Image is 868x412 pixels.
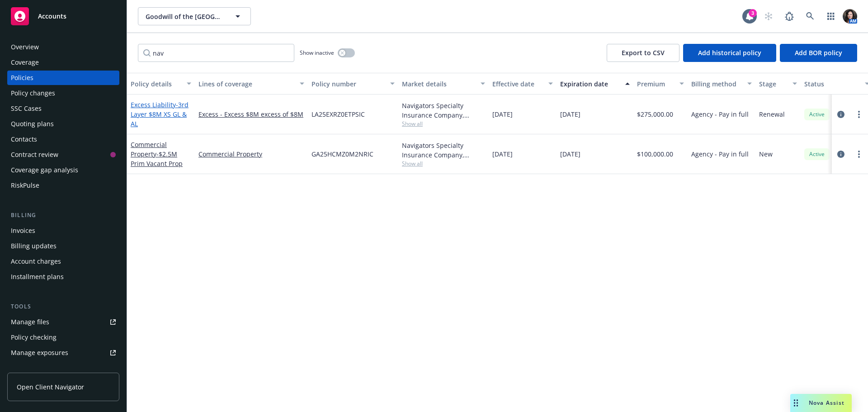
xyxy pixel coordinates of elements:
button: Policy number [308,73,398,95]
a: Switch app [822,7,840,25]
input: Filter by keyword... [138,44,294,62]
span: Add BOR policy [795,48,842,57]
div: Coverage [11,55,39,70]
a: Policy changes [7,86,119,100]
span: New [759,149,773,159]
button: Billing method [688,73,755,95]
div: Quoting plans [11,117,54,131]
span: Nova Assist [809,399,844,407]
a: Manage certificates [7,361,119,375]
div: Market details [402,79,475,89]
a: Policies [7,71,119,85]
a: Invoices [7,223,119,238]
span: LA25EXRZ0ETPSIC [311,109,365,119]
span: GA25HCMZ0M2NRIC [311,149,373,159]
div: Expiration date [560,79,620,89]
a: more [854,109,864,120]
a: circleInformation [835,149,846,160]
div: Lines of coverage [198,79,294,89]
span: Open Client Navigator [17,382,84,392]
button: Goodwill of the [GEOGRAPHIC_DATA] [138,7,251,25]
span: [DATE] [492,109,513,119]
span: [DATE] [560,149,580,159]
div: Tools [7,302,119,311]
div: Drag to move [790,394,802,412]
a: Coverage gap analysis [7,163,119,177]
span: Export to CSV [622,48,665,57]
a: Start snowing [759,7,778,25]
div: RiskPulse [11,178,39,193]
span: $275,000.00 [637,109,673,119]
span: Show all [402,120,485,128]
a: SSC Cases [7,101,119,116]
a: Commercial Property [131,140,183,168]
a: Search [801,7,819,25]
a: Contract review [7,147,119,162]
div: Navigators Specialty Insurance Company, Hartford Insurance Group [402,101,485,120]
div: Effective date [492,79,543,89]
a: RiskPulse [7,178,119,193]
a: Manage exposures [7,346,119,360]
div: Installment plans [11,270,64,284]
span: Show all [402,160,485,167]
button: Nova Assist [790,394,852,412]
button: Stage [755,73,801,95]
span: Renewal [759,109,785,119]
a: Quoting plans [7,117,119,131]
span: - 3rd Layer $8M XS GL & AL [131,100,189,128]
span: Goodwill of the [GEOGRAPHIC_DATA] [146,12,224,21]
span: Agency - Pay in full [691,149,749,159]
a: Account charges [7,254,119,269]
span: - $2.5M Prim Vacant Prop [131,150,183,168]
button: Market details [398,73,489,95]
span: Active [808,150,826,158]
div: Contract review [11,147,58,162]
span: Show inactive [300,49,334,57]
span: [DATE] [492,149,513,159]
button: Premium [633,73,688,95]
img: photo [843,9,857,24]
a: Billing updates [7,239,119,253]
span: Agency - Pay in full [691,109,749,119]
span: Accounts [38,13,66,20]
div: Navigators Specialty Insurance Company, Hartford Insurance Group, RT Specialty Insurance Services... [402,141,485,160]
div: Coverage gap analysis [11,163,78,177]
span: [DATE] [560,109,580,119]
div: Contacts [11,132,37,147]
button: Add BOR policy [780,44,857,62]
a: Excess Liability [131,100,189,128]
button: Lines of coverage [195,73,308,95]
div: Policy changes [11,86,55,100]
button: Expiration date [557,73,633,95]
a: Coverage [7,55,119,70]
div: 3 [749,9,757,17]
a: Report a Bug [780,7,798,25]
div: Policy checking [11,330,57,345]
a: more [854,149,864,160]
div: Billing [7,211,119,220]
button: Effective date [489,73,557,95]
a: Overview [7,40,119,54]
div: Manage files [11,315,49,329]
a: Policy checking [7,330,119,345]
div: Policies [11,71,33,85]
a: Manage files [7,315,119,329]
button: Policy details [127,73,195,95]
span: Active [808,110,826,118]
a: circleInformation [835,109,846,120]
a: Installment plans [7,270,119,284]
div: Stage [759,79,787,89]
div: Billing updates [11,239,57,253]
div: Manage exposures [11,346,68,360]
a: Contacts [7,132,119,147]
div: Status [804,79,859,89]
div: Manage certificates [11,361,70,375]
div: Overview [11,40,39,54]
span: Add historical policy [698,48,761,57]
div: Policy details [131,79,181,89]
div: Policy number [311,79,385,89]
a: Accounts [7,4,119,29]
div: Billing method [691,79,742,89]
span: $100,000.00 [637,149,673,159]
